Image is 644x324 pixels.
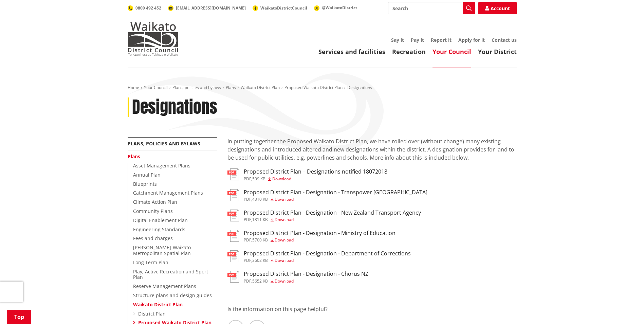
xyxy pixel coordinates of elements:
[132,97,217,117] h1: Designations
[388,2,475,14] input: Search input
[241,85,280,90] a: Waikato District Plan
[275,278,294,284] span: Download
[133,259,168,266] a: Long Term Plan
[7,310,31,324] a: Top
[128,85,139,90] a: Home
[411,37,424,43] a: Pay it
[244,197,427,201] div: ,
[227,305,517,313] p: Is the information on this page helpful?
[133,190,203,196] a: Catchment Management Plans
[226,85,236,90] a: Plans
[133,244,191,256] a: [PERSON_NAME]-Waikato Metropolitan Spatial Plan
[244,168,387,175] h3: Proposed District Plan – Designations notified 18072018
[227,271,239,283] img: document-pdf.svg
[284,85,343,90] a: Proposed Waikato District Plan
[176,5,246,11] span: [EMAIL_ADDRESS][DOMAIN_NAME]
[128,5,161,11] a: 0800 492 452
[244,176,251,182] span: pdf
[133,217,188,223] a: Digital Enablement Plan
[144,85,168,90] a: Your Council
[133,301,183,308] a: Waikato District Plan
[275,217,294,222] span: Download
[244,189,427,196] h3: Proposed District Plan - Designation - Transpower [GEOGRAPHIC_DATA]
[244,279,368,283] div: ,
[133,199,177,205] a: Climate Action Plan
[138,310,166,317] a: District Plan
[244,257,251,263] span: pdf
[275,196,294,202] span: Download
[318,48,385,56] a: Services and facilities
[133,226,185,233] a: Engineering Standards
[244,258,411,263] div: ,
[252,217,268,222] span: 1811 KB
[133,268,208,281] a: Play, Active Recreation and Sport Plan
[227,168,387,181] a: Proposed District Plan – Designations notified 18072018 pdf,509 KB Download
[314,5,357,11] a: @WaikatoDistrict
[252,278,268,284] span: 5652 KB
[260,5,307,11] span: WaikatoDistrictCouncil
[227,210,239,221] img: document-pdf.svg
[244,250,411,257] h3: Proposed District Plan - Designation - Department of Corrections
[227,168,239,180] img: document-pdf.svg
[227,271,368,283] a: Proposed District Plan - Designation - Chorus NZ pdf,5652 KB Download
[244,217,251,222] span: pdf
[252,237,268,243] span: 5700 KB
[227,250,411,263] a: Proposed District Plan - Designation - Department of Corrections pdf,3602 KB Download
[244,230,395,236] h3: Proposed District Plan - Designation - Ministry of Education
[227,137,517,162] p: In putting together the Proposed Waikato District Plan, we have rolled over (without change) many...
[244,196,251,202] span: pdf
[392,48,426,56] a: Recreation
[253,5,307,11] a: WaikatoDistrictCouncil
[458,37,485,43] a: Apply for it
[128,153,140,160] a: Plans
[227,210,421,222] a: Proposed District Plan - Designation - New Zealand Transport Agency pdf,1811 KB Download
[128,85,517,91] nav: breadcrumb
[227,250,239,262] img: document-pdf.svg
[227,230,395,242] a: Proposed District Plan - Designation - Ministry of Education pdf,5700 KB Download
[128,22,179,56] img: Waikato District Council - Te Kaunihera aa Takiwaa o Waikato
[391,37,404,43] a: Say it
[128,140,200,147] a: Plans, policies and bylaws
[252,196,268,202] span: 4310 KB
[275,257,294,263] span: Download
[272,176,291,182] span: Download
[135,5,161,11] span: 0800 492 452
[433,48,471,56] a: Your Council
[244,237,251,243] span: pdf
[252,257,268,263] span: 3602 KB
[227,189,427,201] a: Proposed District Plan - Designation - Transpower [GEOGRAPHIC_DATA] pdf,4310 KB Download
[478,48,517,56] a: Your District
[133,292,212,299] a: Structure plans and design guides
[133,162,190,169] a: Asset Management Plans
[133,235,173,241] a: Fees and charges
[227,230,239,242] img: document-pdf.svg
[252,176,265,182] span: 509 KB
[172,85,221,90] a: Plans, policies and bylaws
[133,283,196,289] a: Reserve Management Plans
[492,37,517,43] a: Contact us
[275,237,294,243] span: Download
[133,208,173,214] a: Community Plans
[168,5,246,11] a: [EMAIL_ADDRESS][DOMAIN_NAME]
[133,172,161,178] a: Annual Plan
[431,37,452,43] a: Report it
[244,177,387,181] div: ,
[478,2,517,14] a: Account
[322,5,357,11] span: @WaikatoDistrict
[244,278,251,284] span: pdf
[227,189,239,201] img: document-pdf.svg
[244,210,421,216] h3: Proposed District Plan - Designation - New Zealand Transport Agency
[244,271,368,277] h3: Proposed District Plan - Designation - Chorus NZ
[244,238,395,242] div: ,
[133,181,157,187] a: Blueprints
[347,85,372,90] span: Designations
[244,218,421,222] div: ,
